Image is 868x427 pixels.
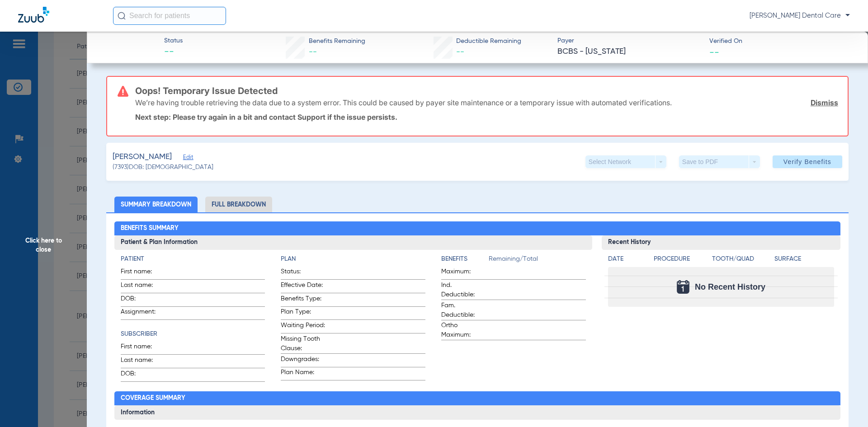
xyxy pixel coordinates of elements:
[114,405,841,420] h3: Information
[557,46,702,57] span: BCBS - [US_STATE]
[677,280,689,294] img: Calendar
[281,281,325,293] span: Effective Date:
[695,282,765,291] span: No Recent History
[441,321,486,340] span: Ortho Maximum:
[114,221,841,236] h2: Benefits Summary
[750,11,850,20] span: [PERSON_NAME] Dental Care
[774,254,834,267] app-breakdown-title: Surface
[441,254,489,264] h4: Benefits
[135,113,838,122] p: Next step: Please try again in a bit and contact Support if the issue persists.
[773,155,842,168] button: Verify Benefits
[456,37,521,46] span: Deductible Remaining
[118,86,128,97] img: error-icon
[774,254,834,264] h4: Surface
[135,98,672,107] p: We’re having trouble retrieving the data due to a system error. This could be caused by payer sit...
[121,369,165,381] span: DOB:
[121,356,165,368] span: Last name:
[114,391,841,406] h2: Coverage Summary
[281,321,325,333] span: Waiting Period:
[654,254,709,264] h4: Procedure
[135,86,838,95] h3: Oops! Temporary Issue Detected
[121,267,165,279] span: First name:
[121,294,165,306] span: DOB:
[281,368,325,380] span: Plan Name:
[113,7,226,25] input: Search for patients
[441,301,486,320] span: Fam. Deductible:
[456,48,464,56] span: --
[823,384,868,427] iframe: Chat Widget
[121,254,265,264] h4: Patient
[608,254,646,267] app-breakdown-title: Date
[281,267,325,279] span: Status:
[118,12,126,20] img: Search Icon
[113,151,172,163] span: [PERSON_NAME]
[309,37,365,46] span: Benefits Remaining
[114,197,198,212] li: Summary Breakdown
[281,355,325,367] span: Downgrades:
[18,7,49,23] img: Zuub Logo
[712,254,772,264] h4: Tooth/Quad
[281,294,325,306] span: Benefits Type:
[121,342,165,354] span: First name:
[205,197,272,212] li: Full Breakdown
[709,37,854,46] span: Verified On
[654,254,709,267] app-breakdown-title: Procedure
[114,235,592,250] h3: Patient & Plan Information
[557,36,702,46] span: Payer
[121,307,165,319] span: Assignment:
[281,307,325,319] span: Plan Type:
[602,235,841,250] h3: Recent History
[121,329,265,339] h4: Subscriber
[441,267,486,279] span: Maximum:
[309,48,317,56] span: --
[281,334,325,353] span: Missing Tooth Clause:
[183,154,191,163] span: Edit
[608,254,646,264] h4: Date
[441,281,486,300] span: Ind. Deductible:
[709,47,719,56] span: --
[441,254,489,267] app-breakdown-title: Benefits
[489,254,586,267] span: Remaining/Total
[811,98,838,107] a: Dismiss
[113,163,213,172] span: (7393) DOB: [DEMOGRAPHIC_DATA]
[712,254,772,267] app-breakdown-title: Tooth/Quad
[164,46,183,59] span: --
[164,36,183,46] span: Status
[783,158,831,165] span: Verify Benefits
[121,281,165,293] span: Last name:
[281,254,425,264] h4: Plan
